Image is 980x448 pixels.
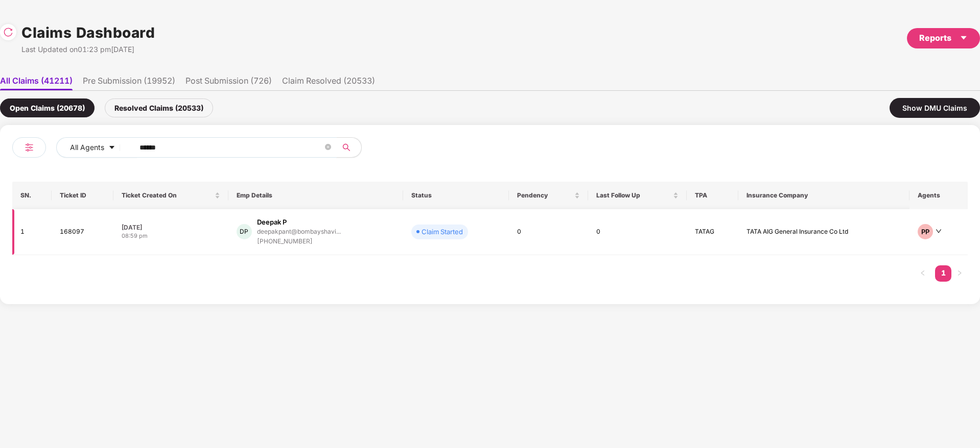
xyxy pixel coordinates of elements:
span: down [936,228,942,234]
div: Reports [919,32,968,44]
td: 0 [509,209,588,255]
span: Ticket Created On [122,191,213,200]
th: Status [403,182,509,209]
span: caret-down [960,34,968,42]
th: Pendency [509,182,588,209]
li: Previous Page [915,265,931,282]
img: svg+xml;base64,PHN2ZyB4bWxucz0iaHR0cDovL3d3dy53My5vcmcvMjAwMC9zdmciIHdpZHRoPSIyNCIgaGVpZ2h0PSIyNC... [23,141,35,154]
th: Agents [909,182,968,209]
div: DP [237,224,252,239]
th: Ticket ID [52,182,114,209]
li: Pre Submission (19952) [83,76,175,90]
h1: Claims Dashboard [21,21,155,44]
a: 1 [935,265,951,281]
div: [DATE] [122,223,220,232]
span: left [920,270,926,276]
span: search [336,143,356,152]
span: close-circle [325,143,331,153]
div: Claim Started [422,227,463,237]
td: 168097 [52,209,114,255]
span: right [956,270,963,276]
td: 1 [12,209,52,255]
td: TATAG [687,209,738,255]
span: close-circle [325,144,331,150]
span: All Agents [70,142,104,153]
div: Deepak P [257,217,287,227]
span: Pendency [517,191,572,200]
td: TATA AIG General Insurance Co Ltd [738,209,909,255]
button: right [951,265,968,282]
button: left [915,265,931,282]
div: [PHONE_NUMBER] [257,237,341,246]
div: PP [918,224,933,239]
img: svg+xml;base64,PHN2ZyBpZD0iUmVsb2FkLTMyeDMyIiB4bWxucz0iaHR0cDovL3d3dy53My5vcmcvMjAwMC9zdmciIHdpZH... [3,27,13,37]
div: deepakpant@bombayshavi... [257,228,341,235]
li: 1 [935,265,951,282]
th: Ticket Created On [113,182,228,209]
span: Last Follow Up [596,191,671,200]
th: Emp Details [228,182,403,209]
th: TPA [687,182,738,209]
button: All Agentscaret-down [56,137,137,158]
th: Insurance Company [738,182,909,209]
li: Post Submission (726) [185,76,272,90]
div: Last Updated on 01:23 pm[DATE] [21,44,155,55]
li: Next Page [951,265,968,282]
th: Last Follow Up [588,182,687,209]
button: search [336,137,362,158]
th: SN. [12,182,52,209]
td: 0 [588,209,687,255]
div: 08:59 pm [122,232,220,240]
div: Show DMU Claims [890,98,980,118]
span: caret-down [108,144,115,152]
li: Claim Resolved (20533) [282,76,375,90]
div: Resolved Claims (20533) [105,98,213,117]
